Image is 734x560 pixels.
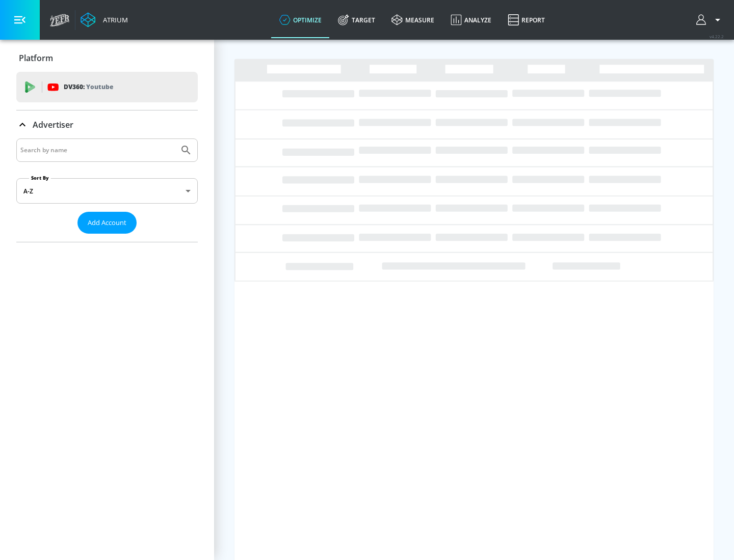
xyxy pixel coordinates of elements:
div: Atrium [99,15,128,24]
input: Search by name [20,144,175,157]
p: DV360: [64,81,113,93]
a: Report [500,2,553,38]
p: Youtube [86,81,113,92]
span: v 4.22.2 [710,34,724,39]
p: Platform [19,52,53,64]
a: optimize [271,2,330,38]
div: DV360: Youtube [16,72,198,102]
a: measure [383,2,442,38]
span: Add Account [88,217,126,229]
nav: list of Advertiser [16,234,198,242]
label: Sort By [29,175,51,181]
div: Advertiser [16,110,198,139]
a: Target [330,2,383,38]
a: Analyze [442,2,500,38]
p: Advertiser [33,119,73,130]
a: Atrium [81,12,128,27]
button: Add Account [77,212,137,234]
div: Platform [16,44,198,72]
div: A-Z [16,178,198,204]
div: Advertiser [16,138,198,242]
